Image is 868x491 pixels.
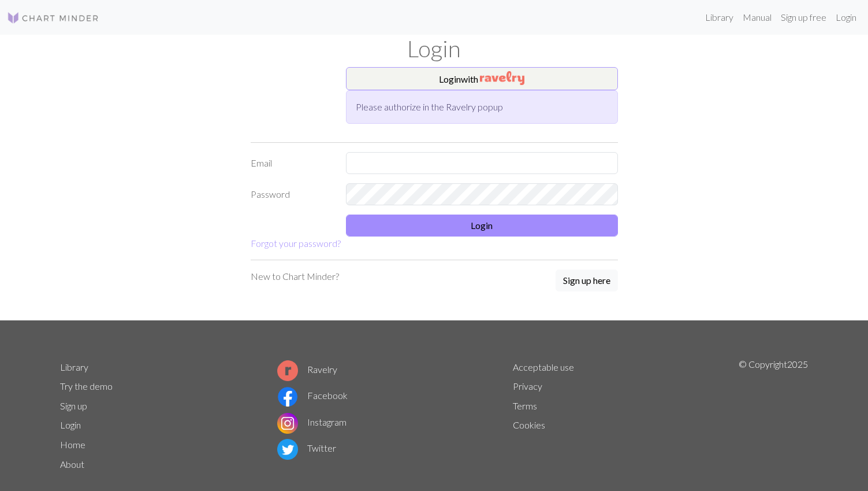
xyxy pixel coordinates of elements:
[60,381,113,392] a: Try the demo
[738,6,776,29] a: Manual
[60,419,81,430] a: Login
[513,381,542,392] a: Privacy
[251,270,339,283] p: New to Chart Minder?
[513,361,574,372] a: Acceptable use
[277,413,298,434] img: Instagram logo
[60,439,85,450] a: Home
[556,270,618,293] a: Sign up here
[7,11,99,25] img: Logo
[277,386,298,407] img: Facebook logo
[277,364,337,375] a: Ravelry
[480,71,524,85] img: Ravelry
[346,90,618,124] div: Please authorize in the Ravelry popup
[251,238,341,249] a: Forgot your password?
[513,400,537,411] a: Terms
[244,183,339,205] label: Password
[277,442,336,453] a: Twitter
[776,6,831,29] a: Sign up free
[60,400,87,411] a: Sign up
[556,270,618,291] button: Sign up here
[739,357,808,474] p: © Copyright 2025
[277,360,298,381] img: Ravelry logo
[277,439,298,460] img: Twitter logo
[346,67,618,90] button: Loginwith
[513,419,545,430] a: Cookies
[277,416,347,427] a: Instagram
[53,35,815,62] h1: Login
[60,361,88,372] a: Library
[346,215,618,237] button: Login
[244,152,339,174] label: Email
[831,6,861,29] a: Login
[277,390,348,401] a: Facebook
[60,459,84,470] a: About
[701,6,738,29] a: Library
